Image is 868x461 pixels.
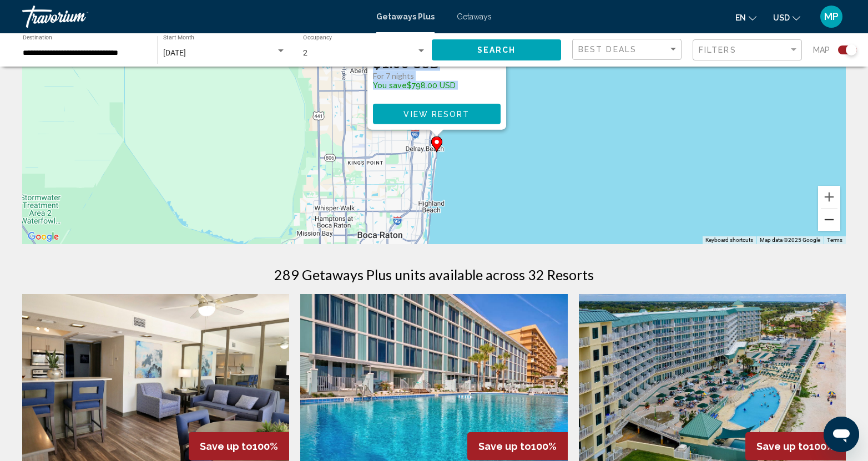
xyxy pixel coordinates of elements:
p: For 7 nights [373,71,456,81]
button: Keyboard shortcuts [705,236,753,244]
button: User Menu [817,5,846,28]
button: Zoom in [818,186,840,208]
button: Search [432,39,561,60]
span: You save [373,81,407,90]
div: 100% [467,432,568,460]
span: Best Deals [578,45,637,54]
span: USD [773,13,790,22]
span: Search [477,46,516,55]
button: Filter [693,39,802,62]
button: Zoom out [818,209,840,231]
button: View Resort [373,104,501,124]
a: Travorium [22,6,365,28]
a: Open this area in Google Maps (opens a new window) [25,230,62,244]
a: Terms [827,237,842,243]
span: 2 [303,48,307,57]
span: Save up to [478,440,531,452]
img: Google [25,230,62,244]
span: en [735,13,746,22]
a: Getaways [457,12,492,21]
a: Getaways Plus [376,12,435,21]
button: Change currency [773,9,800,26]
span: [DATE] [163,48,186,57]
span: MP [824,11,839,22]
span: Save up to [756,440,809,452]
span: Filters [699,45,736,54]
h1: 289 Getaways Plus units available across 32 Resorts [274,266,594,283]
span: View Resort [403,110,470,119]
div: 100% [189,432,289,460]
span: Map [813,42,830,58]
iframe: Button to launch messaging window [824,417,859,452]
span: Map data ©2025 Google [760,237,820,243]
mat-select: Sort by [578,45,678,54]
div: 100% [745,432,846,460]
span: Save up to [200,440,253,452]
p: $798.00 USD [373,81,456,90]
button: Change language [735,9,756,26]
